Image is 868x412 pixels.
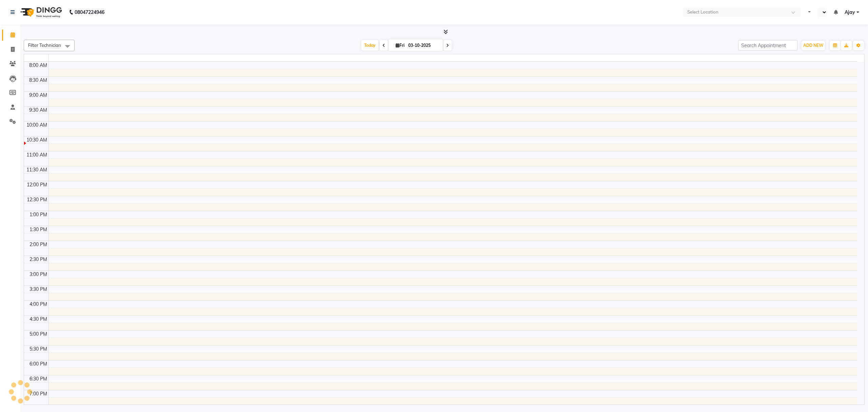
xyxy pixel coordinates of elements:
div: 7:00 PM [28,390,48,397]
span: Filter Technician [28,42,61,48]
button: ADD NEW [802,41,825,50]
div: 9:30 AM [28,107,48,114]
div: 5:30 PM [28,345,48,353]
span: Today [361,40,378,51]
div: 9:00 AM [28,92,48,99]
div: 1:30 PM [28,226,48,233]
div: 2:30 PM [28,256,48,263]
div: 11:30 AM [25,166,48,173]
img: logo [17,3,64,22]
div: 3:30 PM [28,286,48,293]
div: 2:00 PM [28,241,48,248]
div: 10:30 AM [25,136,48,144]
div: 1:00 PM [28,211,48,218]
div: 4:00 PM [28,301,48,308]
div: 3:00 PM [28,271,48,278]
div: 8:00 AM [28,62,48,69]
div: 12:00 PM [25,181,48,188]
div: 12:30 PM [25,196,48,203]
div: 8:30 AM [28,77,48,84]
input: Search Appointment [738,40,797,51]
div: 6:30 PM [28,375,48,382]
span: ADD NEW [803,43,823,48]
div: 5:00 PM [28,331,48,338]
div: Select Location [687,9,718,16]
span: Ajay [845,9,855,16]
div: 6:00 PM [28,360,48,368]
input: 2025-10-03 [406,40,440,51]
b: 08047224946 [75,3,104,22]
div: 11:00 AM [25,151,48,158]
span: Fri [394,43,406,48]
div: 10:00 AM [25,121,48,129]
div: 4:30 PM [28,316,48,323]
